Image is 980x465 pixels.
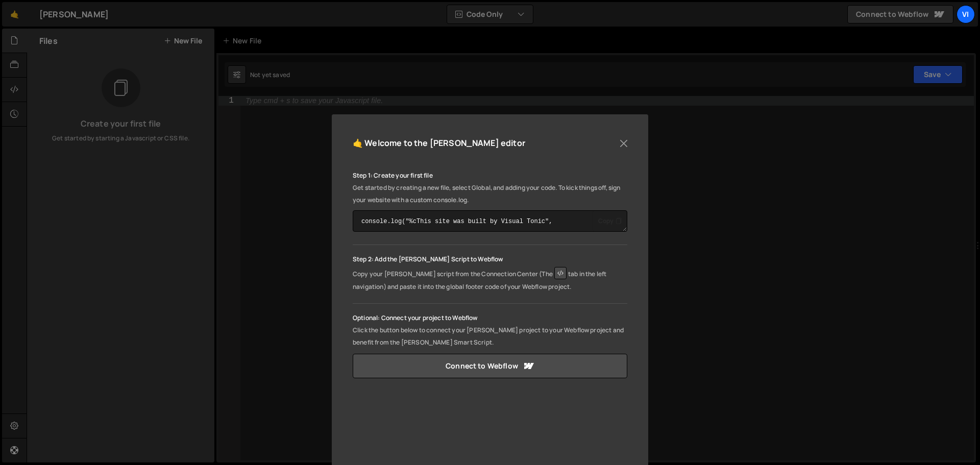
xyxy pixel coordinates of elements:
[353,253,627,265] p: Step 2: Add the [PERSON_NAME] Script to Webflow
[957,5,975,23] a: Vi
[353,169,627,182] p: Step 1: Create your first file
[353,265,627,293] p: Copy your [PERSON_NAME] script from the Connection Center (The tab in the left navigation) and pa...
[353,354,627,378] a: Connect to Webflow
[353,135,525,151] h5: 🤙 Welcome to the [PERSON_NAME] editor
[353,182,627,206] p: Get started by creating a new file, select Global, and adding your code. To kick things off, sign...
[593,210,627,232] button: Copy
[593,210,627,232] div: Button group with nested dropdown
[353,324,627,349] p: Click the button below to connect your [PERSON_NAME] project to your Webflow project and benefit ...
[353,312,627,324] p: Optional: Connect your project to Webflow
[353,210,627,232] textarea: console.log("%cThis site was built by Visual Tonic", "background:blue;color:#fff;padding: 8px;");
[616,136,631,151] button: Close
